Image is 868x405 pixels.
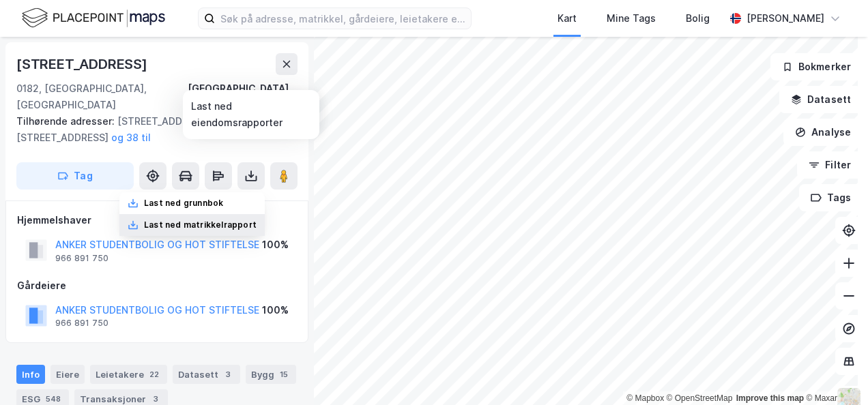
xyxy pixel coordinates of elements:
div: 3 [221,367,235,381]
div: 100% [262,302,289,318]
button: Tag [16,162,134,190]
div: 22 [147,367,162,381]
iframe: Chat Widget [800,340,868,405]
button: Filter [797,151,863,179]
div: Kontrollprogram for chat [800,340,868,405]
div: [PERSON_NAME] [747,10,824,27]
span: Tilhørende adresser: [16,115,117,127]
a: Improve this map [736,393,804,403]
img: logo.f888ab2527a4732fd821a326f86c7f29.svg [22,6,165,30]
div: Hjemmelshaver [17,212,297,228]
div: Gårdeiere [17,277,297,294]
div: Eiere [50,365,85,384]
div: 0182, [GEOGRAPHIC_DATA], [GEOGRAPHIC_DATA] [16,80,188,113]
div: 966 891 750 [55,318,108,329]
div: Info [16,365,45,384]
div: Last ned matrikkelrapport [144,220,257,230]
button: Bokmerker [770,53,863,80]
div: [STREET_ADDRESS], [STREET_ADDRESS] [16,113,287,146]
button: Datasett [779,86,863,113]
div: [GEOGRAPHIC_DATA], 208/858 [188,80,298,113]
button: Tags [799,184,863,211]
div: Bygg [246,365,296,384]
div: 15 [277,367,291,381]
input: Søk på adresse, matrikkel, gårdeiere, leietakere eller personer [215,8,471,29]
div: Last ned grunnbok [144,198,223,209]
div: Mine Tags [607,10,656,27]
a: OpenStreetMap [667,393,733,403]
div: [STREET_ADDRESS] [16,53,150,75]
button: Analyse [783,119,863,146]
div: Bolig [686,10,710,27]
div: Leietakere [90,365,167,384]
div: Kart [558,10,577,27]
div: 966 891 750 [55,253,108,264]
a: Mapbox [626,393,664,403]
div: 100% [262,237,289,253]
div: Datasett [173,365,240,384]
